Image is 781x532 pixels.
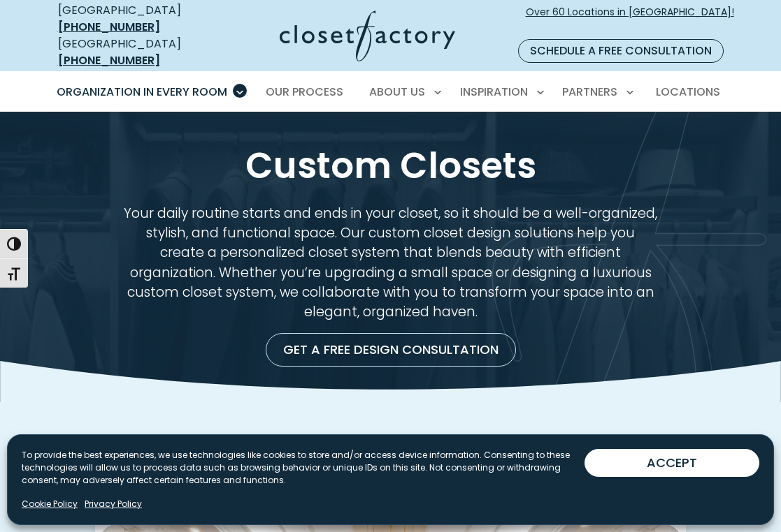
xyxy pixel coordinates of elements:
img: Closet Factory Logo [280,10,455,61]
span: Partners [562,84,617,100]
span: Our Process [266,84,343,100]
span: Inspiration [460,84,528,100]
span: Locations [656,84,720,100]
h1: Custom Closets [68,145,714,187]
span: Over 60 Locations in [GEOGRAPHIC_DATA]! [526,5,734,34]
span: Organization in Every Room [57,84,227,100]
a: Privacy Policy [85,498,142,510]
span: About Us [369,84,425,100]
div: [GEOGRAPHIC_DATA] [58,2,210,36]
a: Schedule a Free Consultation [518,39,724,63]
a: [PHONE_NUMBER] [58,19,160,35]
div: [GEOGRAPHIC_DATA] [58,36,210,69]
button: ACCEPT [585,449,759,477]
a: [PHONE_NUMBER] [58,52,160,68]
a: Get a Free Design Consultation [266,333,516,367]
nav: Primary Menu [47,73,735,112]
p: To provide the best experiences, we use technologies like cookies to store and/or access device i... [22,449,585,487]
a: Cookie Policy [22,498,78,510]
p: Your daily routine starts and ends in your closet, so it should be a well-organized, stylish, and... [123,204,659,323]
